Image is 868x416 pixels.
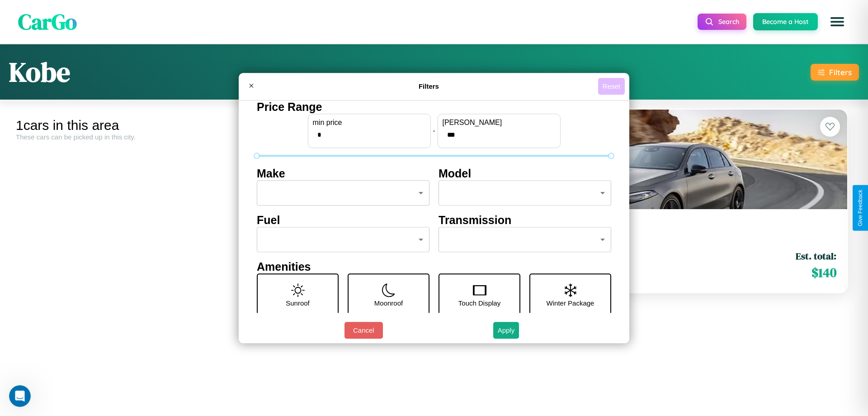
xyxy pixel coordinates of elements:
span: Search [718,18,739,26]
h4: Price Range [257,100,611,114]
div: Filters [829,67,852,77]
button: Cancel [344,322,383,339]
button: Become a Host [753,13,818,30]
button: Open menu [825,9,850,34]
h4: Transmission [439,214,611,227]
div: These cars can be picked up in this city. [16,133,427,141]
span: Est. total: [796,249,836,263]
div: Give Feedback [857,190,863,226]
button: Search [698,14,746,30]
p: Touch Display [458,297,500,309]
button: Filters [811,64,859,81]
button: Apply [493,322,519,339]
span: CarGo [18,7,77,37]
span: $ 140 [811,263,836,282]
h4: Model [439,167,611,180]
h4: Filters [259,82,598,90]
h4: Fuel [257,214,429,227]
a: Mercedes GLB-Class2023 [457,220,836,242]
p: - [433,124,435,137]
h4: Make [257,167,429,180]
iframe: Intercom live chat [9,385,31,407]
div: 1 cars in this area [16,118,427,133]
p: Sunroof [286,297,310,309]
label: min price [313,119,426,127]
label: [PERSON_NAME] [443,119,556,127]
h1: Kobe [9,53,70,91]
p: Winter Package [547,297,594,309]
button: Reset [598,78,625,95]
p: Moonroof [374,297,403,309]
h4: Amenities [257,260,611,273]
h3: Mercedes GLB-Class [457,220,836,233]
